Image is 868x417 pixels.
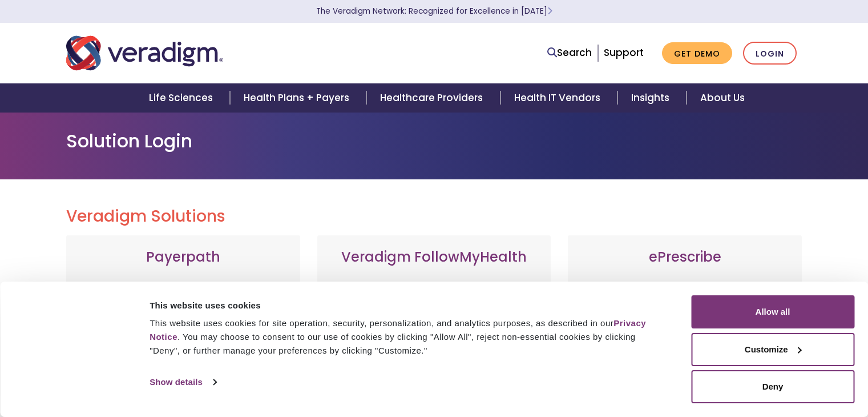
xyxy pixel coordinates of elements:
div: This website uses cookies for site operation, security, personalization, and analytics purposes, ... [150,316,665,358]
a: Life Sciences [135,83,230,113]
a: Health Plans + Payers [230,83,366,113]
p: Veradigm FollowMyHealth's Mobile Patient Experience enhances patient access via mobile devices, o... [329,279,540,388]
h3: Payerpath [78,249,289,266]
a: Login [743,42,797,65]
button: Deny [691,370,854,403]
a: About Us [687,83,758,113]
button: Customize [691,333,854,366]
h3: ePrescribe [579,249,790,266]
p: Web-based, user-friendly solutions that help providers and practice administrators enhance revenu... [78,279,289,399]
img: Veradigm logo [66,34,223,72]
h1: Solution Login [66,130,802,152]
button: Allow all [691,295,854,328]
a: Support [604,46,644,59]
a: Health IT Vendors [500,83,617,113]
h3: Veradigm FollowMyHealth [329,249,540,266]
span: Learn More [547,6,552,17]
div: This website uses cookies [150,299,665,312]
h2: Veradigm Solutions [66,207,802,226]
a: The Veradigm Network: Recognized for Excellence in [DATE]Learn More [316,6,552,17]
a: Insights [617,83,687,113]
a: Search [547,45,592,61]
a: Get Demo [662,42,732,65]
p: A comprehensive solution that simplifies prescribing for healthcare providers with features like ... [579,279,790,399]
a: Show details [150,374,216,391]
a: Healthcare Providers [366,83,500,113]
